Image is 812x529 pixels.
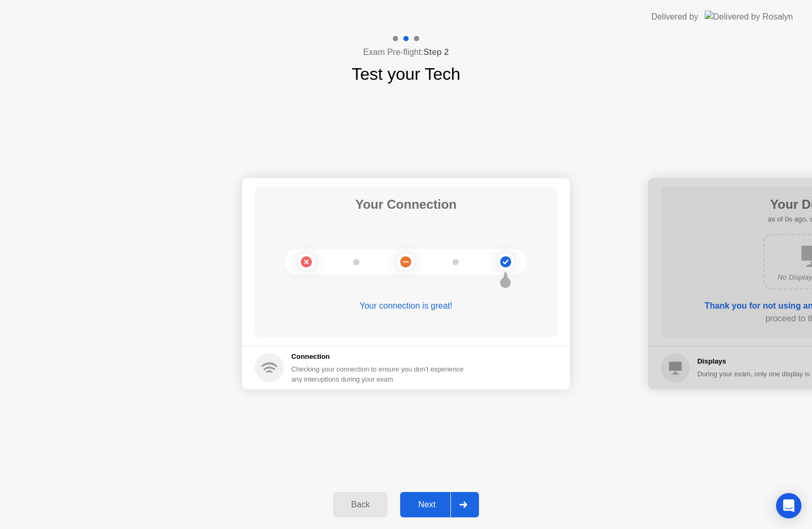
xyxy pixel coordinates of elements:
[291,351,470,362] h5: Connection
[333,492,387,517] button: Back
[705,11,793,23] img: Delivered by Rosalyn
[400,492,479,517] button: Next
[291,364,470,384] div: Checking your connection to ensure you don’t experience any interuptions during your exam
[255,300,557,312] div: Your connection is great!
[336,500,384,509] div: Back
[355,195,457,214] h1: Your Connection
[651,11,698,23] div: Delivered by
[776,493,801,518] div: Open Intercom Messenger
[423,48,449,57] b: Step 2
[363,46,449,59] h4: Exam Pre-flight:
[403,500,450,509] div: Next
[352,61,460,87] h1: Test your Tech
